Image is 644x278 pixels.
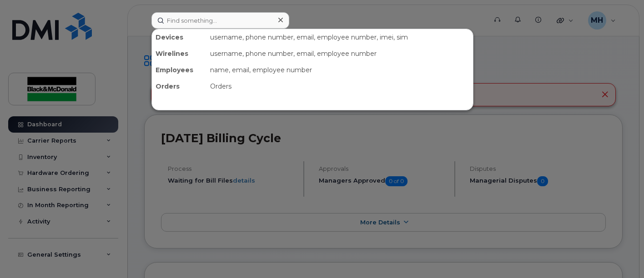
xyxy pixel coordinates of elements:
[152,78,206,94] div: Orders
[206,78,473,94] div: Orders
[152,45,206,62] div: Wirelines
[152,62,206,78] div: Employees
[206,62,473,78] div: name, email, employee number
[152,29,206,45] div: Devices
[206,29,473,45] div: username, phone number, email, employee number, imei, sim
[206,45,473,62] div: username, phone number, email, employee number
